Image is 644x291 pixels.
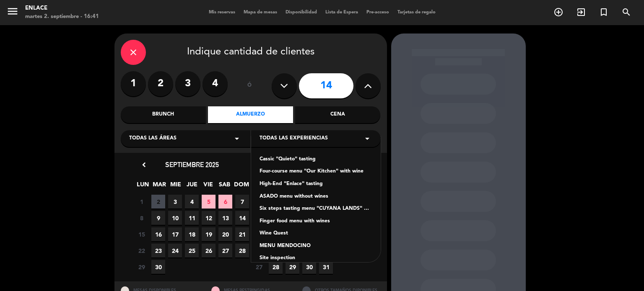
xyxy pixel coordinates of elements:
span: Tarjetas de regalo [393,10,440,15]
span: Mis reservas [205,10,239,15]
i: arrow_drop_down [232,134,242,144]
span: septiembre 2025 [165,160,219,169]
span: Disponibilidad [281,10,321,15]
span: Mapa de mesas [239,10,281,15]
span: 28 [235,244,249,258]
span: 24 [168,244,182,258]
div: Cena [295,106,380,123]
div: Brunch [121,106,206,123]
span: Lista de Espera [321,10,362,15]
span: 3 [168,195,182,209]
span: 5 [202,195,216,209]
span: 7 [235,195,249,209]
i: menu [6,5,19,18]
span: 29 [286,260,299,274]
div: Site inspection [260,254,372,263]
div: martes 2. septiembre - 16:41 [25,13,99,21]
div: Four-course menu "Our Kitchen" with wine [260,167,372,176]
span: 4 [185,195,199,209]
span: LUN [136,180,150,193]
i: chevron_left [140,160,148,169]
div: ASADO menu without wines [260,193,372,201]
i: close [128,47,138,57]
span: 19 [202,227,216,241]
label: 3 [175,71,200,96]
div: Indique cantidad de clientes [121,40,381,65]
span: SAB [218,180,231,193]
div: Wine Quest [260,229,372,238]
span: 20 [218,227,232,241]
button: menu [6,5,19,21]
i: add_circle_outline [553,7,563,17]
span: 27 [218,244,232,258]
span: JUE [185,180,199,193]
span: MAR [152,180,166,193]
span: 28 [269,260,283,274]
span: 2 [151,195,165,209]
div: High-End "Enlace" tasting [260,180,372,188]
label: 2 [148,71,173,96]
span: 6 [218,195,232,209]
span: 10 [168,211,182,225]
span: 30 [302,260,316,274]
span: 21 [235,227,249,241]
span: 11 [185,211,199,225]
span: Todas las áreas [129,134,177,143]
i: arrow_drop_down [362,134,372,144]
i: exit_to_app [576,7,586,17]
span: 13 [218,211,232,225]
div: Six steps tasting menu "CUYANA LANDS" with wines [260,205,372,213]
label: 4 [203,71,228,96]
span: 16 [151,227,165,241]
div: Finger food menu with wines [260,217,372,226]
span: 27 [252,260,266,274]
span: Pre-acceso [362,10,393,15]
span: 26 [202,244,216,258]
span: 12 [202,211,216,225]
span: 15 [135,227,148,241]
span: 23 [151,244,165,258]
i: search [621,7,631,17]
div: ó [236,71,263,100]
span: Todas las experiencias [260,134,328,143]
span: 17 [168,227,182,241]
i: turned_in_not [599,7,609,17]
span: 25 [185,244,199,258]
span: 29 [135,260,148,274]
span: 9 [151,211,165,225]
span: 14 [235,211,249,225]
span: 31 [319,260,333,274]
span: MIE [169,180,182,193]
span: 8 [135,211,148,225]
div: MENU MENDOCINO [260,242,372,250]
span: 22 [135,244,148,258]
span: 1 [135,195,148,209]
span: 18 [185,227,199,241]
div: Enlace [25,4,99,13]
span: 30 [151,260,165,274]
div: Almuerzo [208,106,293,123]
label: 1 [121,71,146,96]
span: DOM [234,180,248,193]
div: Cassic "Quieto" tasting [260,155,372,164]
span: VIE [201,180,215,193]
